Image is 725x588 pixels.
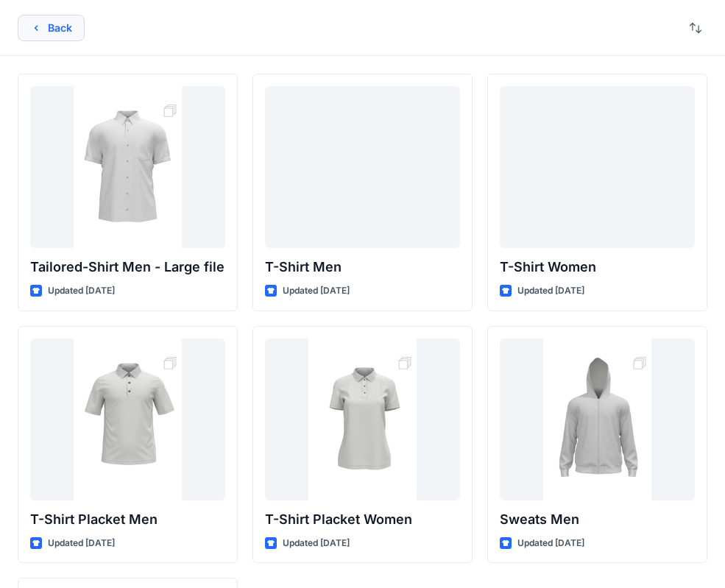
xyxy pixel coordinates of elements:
p: Updated [DATE] [48,536,115,551]
p: Updated [DATE] [48,283,115,299]
p: Updated [DATE] [517,536,584,551]
a: T-Shirt Women [500,86,695,248]
p: Tailored-Shirt Men - Large file [30,257,225,277]
p: Updated [DATE] [517,283,584,299]
a: Tailored-Shirt Men - Large file [30,86,225,248]
p: Updated [DATE] [283,536,350,551]
p: Sweats Men [500,509,695,530]
a: T-Shirt Placket Women [265,339,460,500]
button: Back [18,15,85,41]
p: T-Shirt Women [500,257,695,277]
a: T-Shirt Placket Men [30,339,225,500]
a: T-Shirt Men [265,86,460,248]
p: T-Shirt Placket Men [30,509,225,530]
p: T-Shirt Men [265,257,460,277]
a: Sweats Men [500,339,695,500]
p: T-Shirt Placket Women [265,509,460,530]
p: Updated [DATE] [283,283,350,299]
